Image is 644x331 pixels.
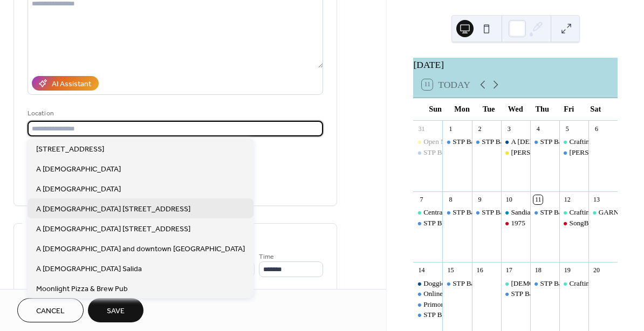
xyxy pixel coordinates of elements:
div: 15 [446,266,455,275]
div: STP Baby with the bath water rehearsals [472,137,501,147]
div: SongBird Rehearsal [570,218,627,228]
div: STP Baby with the bath water rehearsals [530,279,559,288]
div: Salida Moth Mixed ages auditions [559,148,588,157]
div: 1975 [511,218,525,228]
div: Location [28,108,321,119]
div: Crafting Circle [559,137,588,147]
div: 19 [563,266,572,275]
div: STP Baby with the bath water rehearsals [453,137,568,147]
span: A [DEMOGRAPHIC_DATA] [36,164,121,175]
span: Moonlight Pizza & Brew Pub [36,284,128,295]
div: 14 [417,266,426,275]
span: A [DEMOGRAPHIC_DATA] [36,184,121,195]
div: Crafting Circle [570,279,612,288]
span: Cancel [36,306,65,317]
div: STP Baby with the bath water rehearsals [423,148,539,157]
div: Online Silent Auction for Campout for the cause ends [423,289,576,299]
div: Crafting Circle [570,137,612,147]
div: Primordial Sound Meditation with Priti Chanda Klco [413,300,442,309]
div: 13 [592,195,601,204]
div: Crafting Circle [559,208,588,217]
div: Sandia Hearing Aid Center [511,208,587,217]
div: [DATE] [413,58,618,72]
div: STP Baby with the bath water rehearsals [530,208,559,217]
div: STP Baby with the bath water rehearsals [442,279,471,288]
div: Mon [449,98,476,120]
div: STP Baby with the bath water rehearsals [472,208,501,217]
div: Shamanic Healing Circle with Sarah Sol [501,279,530,288]
div: 10 [504,195,513,204]
span: A [DEMOGRAPHIC_DATA] Salida [36,264,142,275]
div: 17 [504,266,513,275]
div: STP Baby with the bath water rehearsals [511,289,626,299]
div: Crafting Circle [559,279,588,288]
div: STP Baby with the bath water rehearsals [423,310,539,320]
span: [STREET_ADDRESS] [36,144,104,155]
div: STP Baby with the bath water rehearsals [482,208,597,217]
div: Primordial Sound Meditation with [PERSON_NAME] [423,300,579,309]
div: 1 [446,124,455,133]
div: STP Baby with the bath water rehearsals [423,218,539,228]
div: 3 [504,124,513,133]
div: GARNA presents Colorado Environmental Film Fest [588,208,618,217]
div: Sat [582,98,609,120]
div: Central Colorado Humanist [413,208,442,217]
div: Tue [475,98,502,120]
div: STP Baby with the bath water rehearsals [442,137,471,147]
div: 11 [533,195,543,204]
button: Save [88,298,143,322]
div: STP Baby with the bath water rehearsals [442,208,471,217]
div: SongBird Rehearsal [559,218,588,228]
span: A [DEMOGRAPHIC_DATA] and downtown [GEOGRAPHIC_DATA] [36,244,245,255]
div: STP Baby with the bath water rehearsals [413,148,442,157]
div: Doggie Market [413,279,442,288]
div: Crafting Circle [570,208,612,217]
div: STP Baby with the bath water rehearsals [413,218,442,228]
div: 7 [417,195,426,204]
div: AI Assistant [52,79,91,90]
div: STP Baby with the bath water rehearsals [530,137,559,147]
div: STP Baby with the bath water rehearsals [501,289,530,299]
div: 5 [563,124,572,133]
div: 16 [475,266,484,275]
div: 8 [446,195,455,204]
div: 9 [475,195,484,204]
span: Save [107,306,125,317]
div: Doggie Market [423,279,467,288]
div: STP Baby with the bath water rehearsals [413,310,442,320]
div: 2 [475,124,484,133]
div: 6 [592,124,601,133]
div: A Church Board Meeting [501,137,530,147]
div: STP Baby with the bath water rehearsals [453,279,568,288]
div: 4 [533,124,543,133]
button: AI Assistant [32,76,99,91]
div: 1975 [501,218,530,228]
div: Sandia Hearing Aid Center [501,208,530,217]
div: Wed [502,98,529,120]
span: A [DEMOGRAPHIC_DATA] [STREET_ADDRESS] [36,204,190,215]
div: 20 [592,266,601,275]
div: Matt Flinner Trio opening guest Briony Hunn [501,148,530,157]
span: A [DEMOGRAPHIC_DATA] [STREET_ADDRESS] [36,224,190,235]
div: Online Silent Auction for Campout for the cause ends [413,289,442,299]
div: Open Mic [423,137,452,147]
button: Cancel [17,298,84,322]
div: 18 [533,266,543,275]
span: Time [259,251,274,263]
div: A [DEMOGRAPHIC_DATA] Board Meeting [511,137,641,147]
div: Sun [422,98,449,120]
div: Thu [529,98,556,120]
div: Central [US_STATE] Humanist [423,208,513,217]
div: Open Mic [413,137,442,147]
div: Fri [556,98,583,120]
div: STP Baby with the bath water rehearsals [482,137,597,147]
div: 31 [417,124,426,133]
div: 12 [563,195,572,204]
div: STP Baby with the bath water rehearsals [453,208,568,217]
